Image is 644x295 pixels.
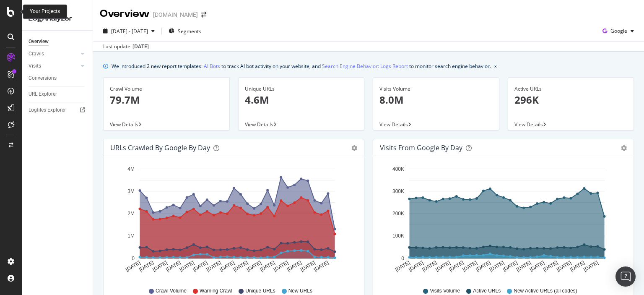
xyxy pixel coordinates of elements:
text: 0 [132,256,135,261]
a: Overview [29,37,87,46]
span: Warning Crawl [200,287,232,295]
p: 8.0M [379,93,493,107]
p: 296K [514,93,628,107]
text: [DATE] [488,260,505,273]
text: 200K [392,211,404,217]
span: View Details [379,121,408,128]
text: [DATE] [448,260,465,273]
span: View Details [110,121,138,128]
p: 4.6M [245,93,358,107]
span: Visits Volume [430,287,460,295]
button: Segments [165,24,205,38]
div: [DOMAIN_NAME] [153,10,198,19]
text: [DATE] [246,260,262,273]
div: Crawl Volume [110,85,223,93]
div: [DATE] [132,43,149,50]
text: 400K [392,166,404,172]
text: [DATE] [165,260,182,273]
a: Visits [29,62,78,70]
text: 3M [127,188,135,194]
span: Unique URLs [245,287,275,295]
div: Logfiles Explorer [29,106,66,115]
div: We introduced 2 new report templates: to track AI bot activity on your website, and to monitor se... [112,62,491,70]
text: [DATE] [475,260,492,273]
div: Active URLs [514,85,628,93]
svg: A chart. [110,163,354,279]
div: Unique URLs [245,85,358,93]
a: Logfiles Explorer [29,106,87,115]
span: Segments [178,28,201,35]
text: [DATE] [556,260,572,273]
div: URL Explorer [29,90,57,99]
div: gear [351,145,357,151]
text: [DATE] [502,260,519,273]
a: AI Bots [204,62,220,70]
text: [DATE] [232,260,249,273]
div: Your Projects [30,8,60,15]
text: [DATE] [152,260,169,273]
text: [DATE] [205,260,222,273]
a: Search Engine Behavior: Logs Report [322,62,408,70]
div: Conversions [29,74,57,83]
div: Overview [100,7,150,21]
text: 1M [127,233,135,239]
span: Crawl Volume [156,287,187,295]
a: Conversions [29,74,87,83]
div: Crawls [29,50,44,58]
text: [DATE] [286,260,303,273]
div: URLs Crawled by Google by day [110,144,210,152]
text: [DATE] [138,260,155,273]
div: Visits Volume [379,85,493,93]
div: gear [621,145,627,151]
span: View Details [245,121,273,128]
a: URL Explorer [29,90,87,99]
span: New Active URLs (all codes) [514,287,577,295]
a: Crawls [29,50,78,58]
div: arrow-right-arrow-left [201,12,206,18]
text: 0 [401,256,404,261]
div: Visits [29,62,41,70]
text: [DATE] [542,260,559,273]
text: [DATE] [462,260,478,273]
text: [DATE] [515,260,532,273]
span: Google [610,27,627,34]
text: [DATE] [394,260,411,273]
text: [DATE] [219,260,236,273]
button: Google [599,24,637,38]
span: New URLs [288,287,312,295]
button: close banner [492,60,499,72]
text: 4M [127,166,135,172]
text: [DATE] [529,260,545,273]
div: Open Intercom Messenger [615,266,636,287]
text: [DATE] [408,260,424,273]
div: Visits from Google by day [380,144,462,152]
text: [DATE] [273,260,289,273]
text: [DATE] [299,260,316,273]
span: [DATE] - [DATE] [111,28,148,35]
text: [DATE] [421,260,438,273]
text: 2M [127,211,135,217]
text: 100K [392,233,404,239]
text: [DATE] [259,260,276,273]
text: [DATE] [125,260,141,273]
text: [DATE] [313,260,330,273]
text: [DATE] [569,260,586,273]
text: [DATE] [582,260,599,273]
div: Overview [29,37,49,46]
text: [DATE] [435,260,452,273]
svg: A chart. [380,163,624,279]
div: Last update [103,43,149,50]
button: [DATE] - [DATE] [100,24,158,38]
text: [DATE] [192,260,209,273]
span: View Details [514,121,543,128]
span: Active URLs [473,287,501,295]
text: [DATE] [179,260,195,273]
div: info banner [103,62,634,70]
p: 79.7M [110,93,223,107]
text: 300K [392,188,404,194]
